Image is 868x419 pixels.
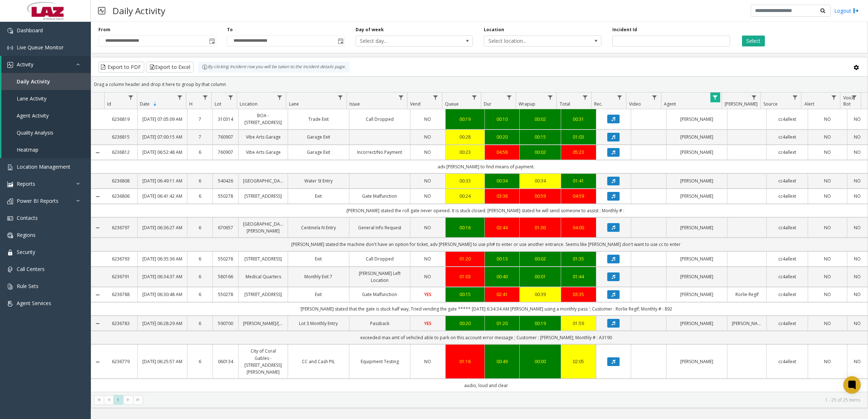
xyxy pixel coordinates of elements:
a: [DATE] 06:35:36 AM [142,255,182,262]
button: Export to PDF [98,62,144,73]
a: 01:59 [565,320,592,327]
span: Toggle popup [208,36,216,46]
a: 550278 [217,255,234,262]
div: 00:15 [524,133,556,140]
a: General Info Request [354,224,406,231]
a: 01:16 [450,358,480,365]
div: 00:24 [450,193,480,200]
div: 01:00 [524,224,556,231]
div: 00:02 [524,149,556,156]
a: [PERSON_NAME] [671,193,723,200]
a: [PERSON_NAME] [671,224,723,231]
a: 7 [192,133,208,140]
a: Issue Filter Menu [396,93,406,102]
a: Monthly Exit 7 [292,273,344,280]
a: Collapse Details [91,225,104,231]
a: 01:03 [565,133,592,140]
span: NO [424,256,431,262]
a: 01:41 [565,177,592,184]
div: 05:23 [565,149,592,156]
a: Activity [1,56,91,73]
a: Centinela N Entry [292,224,344,231]
a: 6 [192,291,208,298]
a: Rec. Filter Menu [615,93,625,102]
a: Date Filter Menu [175,93,184,102]
a: Agent Activity [1,107,91,124]
a: 01:35 [565,255,592,262]
div: 00:02 [524,255,556,262]
a: [DATE] 06:52:48 AM [142,149,182,156]
a: NO [812,224,843,231]
div: 03:36 [489,193,515,200]
a: Medical Quarters [243,273,283,280]
a: 6 [192,224,208,231]
span: Security [17,248,35,255]
a: 6236791 [109,273,133,280]
a: 6 [192,320,208,327]
a: NO [415,177,441,184]
a: 00:33 [450,177,480,184]
span: NO [424,178,431,184]
a: 6236788 [109,291,133,298]
a: Wrapup Filter Menu [545,93,555,102]
a: 580166 [217,273,234,280]
img: 'icon' [7,284,13,289]
a: 6 [192,358,208,365]
a: 00:31 [565,116,592,123]
a: NO [852,291,863,298]
a: [GEOGRAPHIC_DATA] [243,177,283,184]
a: Lot 3 Monthly Entry [292,320,344,327]
a: cc4allext [771,320,803,327]
a: [STREET_ADDRESS] [243,255,283,262]
a: NO [812,133,843,140]
a: [PERSON_NAME] Left Location [354,270,406,284]
a: 00:20 [450,320,480,327]
a: Garage Exit [292,149,344,156]
a: [DATE] 06:34:37 AM [142,273,182,280]
a: Alert Filter Menu [829,93,839,102]
div: 00:13 [489,255,515,262]
a: Video Filter Menu [650,93,660,102]
label: Location [484,26,504,33]
span: Call Centers [17,266,45,272]
a: [PERSON_NAME] [671,149,723,156]
span: NO [424,274,431,280]
a: Logout [834,7,859,15]
a: Queue Filter Menu [470,93,479,102]
span: NO [424,116,431,122]
a: NO [852,133,863,140]
label: Incident Id [612,26,637,33]
span: NO [424,134,431,140]
a: NO [852,320,863,327]
a: [DATE] 06:49:11 AM [142,177,182,184]
a: Equipment Testing [354,358,406,365]
a: Collapse Details [91,321,104,326]
img: 'icon' [7,233,13,238]
a: City of Coral Gables - [STREET_ADDRESS][PERSON_NAME] [243,348,283,375]
div: 00:59 [524,193,556,200]
a: [PERSON_NAME] [671,291,723,298]
a: BOA - [STREET_ADDRESS] [243,112,283,126]
a: 00:40 [489,273,515,280]
a: cc4allext [771,193,803,200]
span: Regions [17,231,36,238]
a: YES [415,291,441,298]
a: Incorrect/No Payment [354,149,406,156]
a: Voice Bot Filter Menu [849,93,859,102]
a: 550278 [217,291,234,298]
a: Call Dropped [354,255,406,262]
a: 00:10 [489,116,515,123]
span: Activity [17,61,33,68]
a: 540426 [217,177,234,184]
img: infoIcon.svg [202,64,208,70]
a: cc4allext [771,116,803,123]
div: 01:20 [489,320,515,327]
a: 00:01 [524,273,556,280]
a: 00:39 [524,291,556,298]
a: NO [415,149,441,156]
img: 'icon' [7,301,13,307]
